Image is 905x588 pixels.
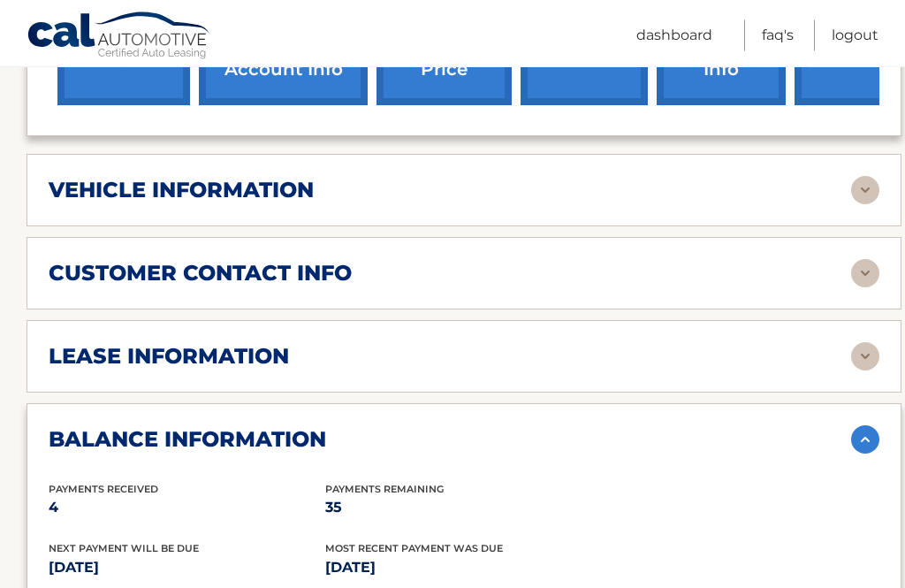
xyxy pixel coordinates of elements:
[851,343,879,371] img: accordion-rest.svg
[49,261,352,287] h2: customer contact info
[49,427,326,454] h2: balance information
[325,484,444,496] span: Payments Remaining
[325,556,602,581] p: [DATE]
[325,543,503,555] span: Most Recent Payment Was Due
[49,543,199,555] span: Next Payment will be due
[832,20,878,51] a: Logout
[49,496,325,521] p: 4
[49,484,158,496] span: Payments Received
[49,344,289,370] h2: lease information
[49,178,314,204] h2: vehicle information
[49,556,325,581] p: [DATE]
[325,496,602,521] p: 35
[851,177,879,205] img: accordion-rest.svg
[851,426,879,454] img: accordion-active.svg
[27,11,212,63] a: Cal Automotive
[762,20,794,51] a: FAQ's
[851,260,879,288] img: accordion-rest.svg
[636,20,712,51] a: Dashboard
